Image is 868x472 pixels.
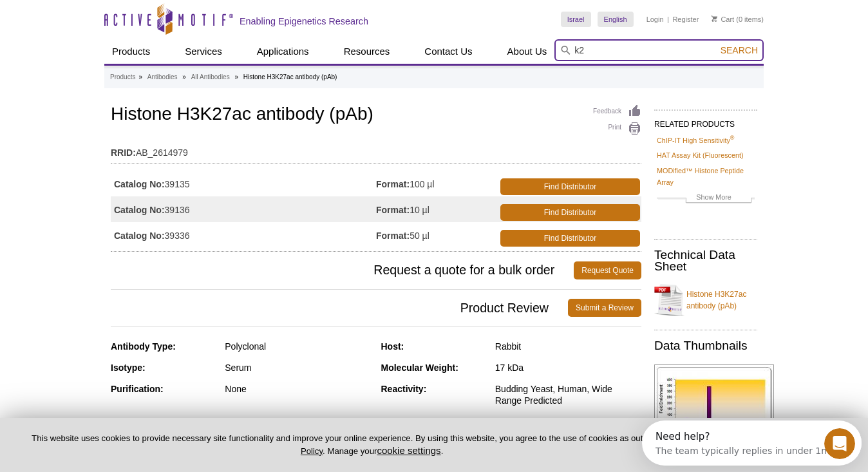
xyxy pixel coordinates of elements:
[14,11,188,21] div: Need help?
[417,39,480,64] a: Contact Us
[500,39,555,64] a: About Us
[667,12,669,27] li: |
[654,364,774,446] img: Histone H3K27ac antibody (pAb) tested by ChIP.
[225,362,371,373] div: Serum
[111,222,376,248] td: 39336
[111,139,641,160] td: AB_2614979
[114,230,165,241] strong: Catalog No:
[111,261,574,279] span: Request a quote for a bulk order
[717,44,762,56] button: Search
[301,433,712,455] a: Privacy Policy
[104,39,158,64] a: Products
[657,149,744,161] a: HAT Assay Kit (Fluorescent)
[225,341,371,352] div: Polyclonal
[5,5,226,41] div: Open Intercom Messenger
[111,299,568,317] span: Product Review
[376,178,410,190] strong: Format:
[568,299,641,317] a: Submit a Review
[730,135,735,141] sup: ®
[381,384,427,394] strong: Reactivity:
[21,433,723,457] p: This website uses cookies to provide necessary site functionality and improve your online experie...
[336,39,398,64] a: Resources
[111,341,176,352] strong: Antibody Type:
[561,12,591,27] a: Israel
[654,281,757,319] a: Histone H3K27ac antibody (pAb)
[593,104,641,118] a: Feedback
[554,39,764,61] input: Keyword, Cat. No.
[376,196,498,222] td: 10 µl
[111,171,376,196] td: 39135
[500,230,640,247] a: Find Distributor
[495,383,641,406] div: Budding Yeast, Human, Wide Range Predicted
[191,71,230,83] a: All Antibodies
[249,39,317,64] a: Applications
[381,363,458,373] strong: Molecular Weight:
[657,135,734,146] a: ChIP-IT High Sensitivity®
[111,196,376,222] td: 39136
[111,384,164,394] strong: Purification:
[177,39,230,64] a: Services
[376,204,410,216] strong: Format:
[500,178,640,195] a: Find Distributor
[824,428,855,459] iframe: Intercom live chat
[182,73,186,80] li: »
[712,15,717,22] img: Your Cart
[240,15,368,27] h2: Enabling Epigenetics Research
[593,122,641,136] a: Print
[646,15,664,24] a: Login
[574,261,641,279] a: Request Quote
[376,222,498,248] td: 50 µl
[495,341,641,352] div: Rabbit
[381,341,404,352] strong: Host:
[712,15,734,24] a: Cart
[225,383,371,395] div: None
[654,109,757,133] h2: RELATED PRODUCTS
[377,445,440,456] button: cookie settings
[376,230,410,241] strong: Format:
[721,45,758,55] span: Search
[672,15,699,24] a: Register
[147,71,178,83] a: Antibodies
[598,12,634,27] a: English
[14,21,188,35] div: The team typically replies in under 1m
[654,340,757,352] h2: Data Thumbnails
[657,165,755,188] a: MODified™ Histone Peptide Array
[712,12,764,27] li: (0 items)
[376,171,498,196] td: 100 µl
[234,73,238,80] li: »
[657,191,755,206] a: Show More
[111,147,136,158] strong: RRID:
[138,73,142,80] li: »
[114,178,165,190] strong: Catalog No:
[500,204,640,221] a: Find Distributor
[114,204,165,216] strong: Catalog No:
[111,104,641,126] h1: Histone H3K27ac antibody (pAb)
[495,362,641,373] div: 17 kDa
[642,420,862,466] iframe: Intercom live chat discovery launcher
[111,363,146,373] strong: Isotype:
[110,71,135,83] a: Products
[654,249,757,272] h2: Technical Data Sheet
[243,73,337,80] li: Histone H3K27ac antibody (pAb)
